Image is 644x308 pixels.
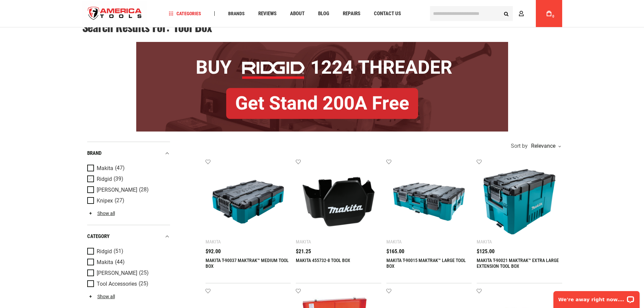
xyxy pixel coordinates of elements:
[258,11,277,16] span: Reviews
[97,248,112,255] span: Ridgid
[296,258,350,263] a: MAKITA 455732-8 TOOL BOX
[477,249,495,254] span: $125.00
[139,270,149,276] span: (25)
[315,9,332,18] a: Blog
[97,259,113,265] span: Makita
[296,239,311,244] div: Makita
[87,211,115,216] a: Show all
[87,165,168,172] a: Makita (47)
[393,166,465,238] img: MAKITA T-90015 MAKTRAK™ LARGE TOOL BOX
[87,186,168,194] a: [PERSON_NAME] (28)
[477,239,492,244] div: Makita
[87,232,170,241] div: category
[115,259,125,265] span: (44)
[340,9,363,18] a: Repairs
[343,11,360,16] span: Repairs
[97,187,137,193] span: [PERSON_NAME]
[206,239,221,244] div: Makita
[371,9,404,18] a: Contact Us
[303,166,375,238] img: MAKITA 455732-8 TOOL BOX
[136,42,508,47] a: BOGO: Buy RIDGID® 1224 Threader, Get Stand 200A Free!
[166,9,204,18] a: Categories
[529,143,560,149] div: Relevance
[386,258,466,269] a: MAKITA T-90015 MAKTRAK™ LARGE TOOL BOX
[212,166,284,238] img: MAKITA T-90037 MAKTRAK™ MEDIUM TOOL BOX
[82,1,148,26] img: America Tools
[87,175,168,183] a: Ridgid (39)
[483,166,555,238] img: MAKITA T-90021 MAKTRAK™ EXTRA LARGE EXTENSION TOOL BOX
[87,149,170,158] div: Brand
[206,258,289,269] a: MAKITA T-90037 MAKTRAK™ MEDIUM TOOL BOX
[228,11,245,16] span: Brands
[225,9,248,18] a: Brands
[139,187,149,193] span: (28)
[139,281,148,287] span: (25)
[97,270,137,276] span: [PERSON_NAME]
[87,248,168,255] a: Ridgid (51)
[549,287,644,308] iframe: LiveChat chat widget
[169,11,201,16] span: Categories
[318,11,329,16] span: Blog
[87,294,115,299] a: Show all
[500,7,513,20] button: Search
[255,9,280,18] a: Reviews
[114,176,123,182] span: (39)
[374,11,401,16] span: Contact Us
[287,9,308,18] a: About
[97,281,137,287] span: Tool Accessories
[82,1,148,26] a: store logo
[552,15,554,18] span: 0
[97,165,113,171] span: Makita
[115,198,124,204] span: (27)
[511,143,528,149] span: Sort by
[206,249,221,254] span: $92.00
[477,258,559,269] a: MAKITA T-90021 MAKTRAK™ EXTRA LARGE EXTENSION TOOL BOX
[296,249,311,254] span: $21.25
[136,42,508,132] img: BOGO: Buy RIDGID® 1224 Threader, Get Stand 200A Free!
[87,280,168,288] a: Tool Accessories (25)
[97,176,112,182] span: Ridgid
[386,249,404,254] span: $165.00
[87,197,168,205] a: Knipex (27)
[114,248,123,254] span: (51)
[87,259,168,266] a: Makita (44)
[97,198,113,204] span: Knipex
[386,239,402,244] div: Makita
[87,269,168,277] a: [PERSON_NAME] (25)
[115,165,125,171] span: (47)
[290,11,305,16] span: About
